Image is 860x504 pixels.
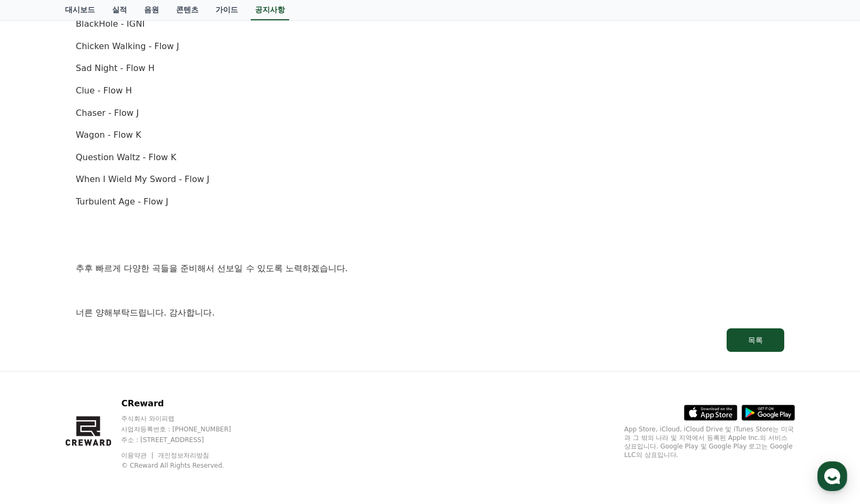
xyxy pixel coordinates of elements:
span: 홈 [34,355,40,363]
button: 목록 [727,328,784,352]
p: Clue - Flow H [76,84,784,98]
p: Sad Night - Flow H [76,61,784,75]
p: Chaser - Flow J [76,106,784,120]
div: 목록 [748,335,763,345]
p: Question Waltz - Flow K [76,151,784,164]
a: 홈 [3,338,70,365]
p: 사업자등록번호 : [PHONE_NUMBER] [121,425,251,434]
p: Turbulent Age - Flow J [76,195,784,209]
p: When I Wield My Sword - Flow J [76,172,784,186]
p: 너른 양해부탁드립니다. 감사합니다. [76,306,784,320]
p: App Store, iCloud, iCloud Drive 및 iTunes Store는 미국과 그 밖의 나라 및 지역에서 등록된 Apple Inc.의 서비스 상표입니다. Goo... [624,425,795,459]
a: 설정 [138,338,205,365]
p: BlackHole - IGNI [76,17,784,31]
p: Wagon - Flow K [76,128,784,142]
span: 설정 [165,355,178,363]
a: 이용약관 [121,452,155,459]
p: 주식회사 와이피랩 [121,414,251,423]
p: Chicken Walking - Flow J [76,40,784,53]
p: © CReward All Rights Reserved. [121,461,251,470]
p: 주소 : [STREET_ADDRESS] [121,436,251,444]
a: 개인정보처리방침 [158,452,209,459]
p: 추후 빠르게 다양한 곡들을 준비해서 선보일 수 있도록 노력하겠습니다. [76,262,784,275]
p: CReward [121,397,251,410]
a: 대화 [70,338,138,365]
span: 대화 [98,355,110,364]
a: 목록 [76,328,784,352]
